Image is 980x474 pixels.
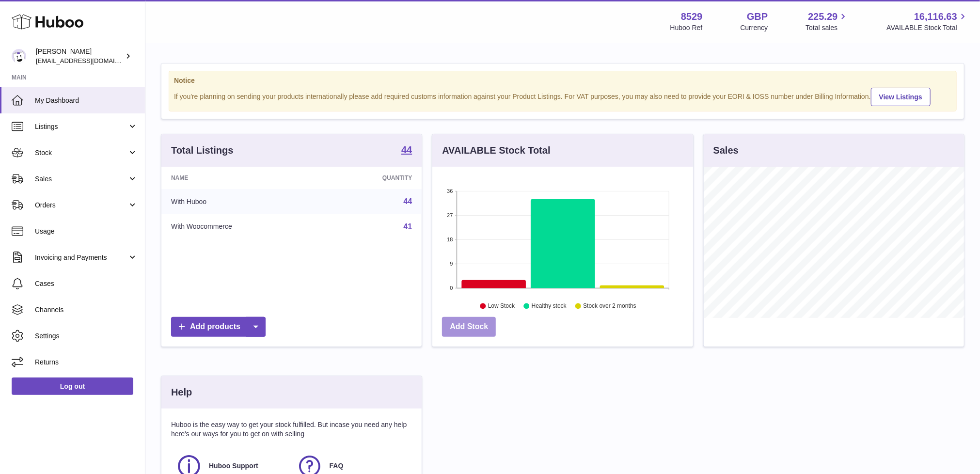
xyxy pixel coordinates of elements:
[681,10,703,23] strong: 8529
[914,10,957,23] span: 16,116.63
[670,23,703,32] div: Huboo Ref
[171,317,266,337] a: Add products
[174,76,951,85] strong: Notice
[442,144,550,157] h3: AVAILABLE Stock Total
[886,23,968,32] span: AVAILABLE Stock Total
[713,144,739,157] h3: Sales
[35,305,138,315] span: Channels
[35,174,127,184] span: Sales
[161,167,323,189] th: Name
[161,214,323,239] td: With Woocommerce
[171,144,234,157] h3: Total Listings
[808,10,838,23] span: 225.29
[323,167,422,189] th: Quantity
[871,88,931,106] a: View Listings
[36,57,142,64] span: [EMAIL_ADDRESS][DOMAIN_NAME]
[404,222,412,231] a: 41
[450,285,453,291] text: 0
[36,47,123,65] div: [PERSON_NAME]
[171,420,412,439] p: Huboo is the easy way to get your stock fulfilled. But incase you need any help here's our ways f...
[532,303,567,310] text: Healthy stock
[35,96,138,105] span: My Dashboard
[330,461,344,471] span: FAQ
[35,358,138,367] span: Returns
[401,145,412,157] a: 44
[35,279,138,288] span: Cases
[806,10,849,32] a: 225.29 Total sales
[447,188,453,194] text: 36
[174,86,951,106] div: If you're planning on sending your products internationally please add required customs informati...
[806,23,849,32] span: Total sales
[12,49,26,63] img: admin@redgrass.ch
[488,303,515,310] text: Low Stock
[747,10,768,23] strong: GBP
[12,378,133,395] a: Log out
[447,212,453,218] text: 27
[442,317,496,337] a: Add Stock
[35,122,127,131] span: Listings
[584,303,636,310] text: Stock over 2 months
[171,386,192,399] h3: Help
[741,23,768,32] div: Currency
[161,189,323,214] td: With Huboo
[886,10,968,32] a: 16,116.63 AVAILABLE Stock Total
[404,197,412,205] a: 44
[35,253,127,262] span: Invoicing and Payments
[35,332,138,341] span: Settings
[35,148,127,158] span: Stock
[35,227,138,236] span: Usage
[35,201,127,210] span: Orders
[447,237,453,242] text: 18
[401,145,412,155] strong: 44
[209,461,258,471] span: Huboo Support
[450,261,453,267] text: 9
